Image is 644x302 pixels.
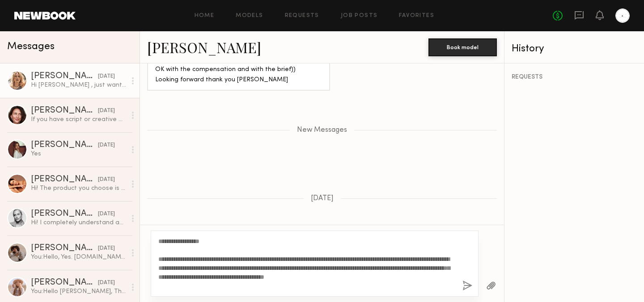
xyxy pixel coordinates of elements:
div: [PERSON_NAME] [31,141,98,150]
div: [PERSON_NAME] [31,106,98,115]
a: Models [236,13,263,19]
a: [PERSON_NAME] [147,38,261,57]
div: [DATE] [98,107,115,115]
div: [PERSON_NAME] [31,278,98,287]
div: Hi! The product you choose is fine, I like all the products in general, no problem! [31,184,126,193]
div: [PERSON_NAME] [31,244,98,253]
div: Hi! I completely understand about the limited quantities. Since I typically reserve collaboration... [31,218,126,227]
div: [DATE] [98,176,115,184]
div: Yes [31,150,126,158]
div: [DATE] [98,210,115,218]
button: Book model [428,38,497,56]
div: [PERSON_NAME] [31,210,98,218]
div: If you have script or creative brief let me know would love to review or additional terms and con... [31,115,126,124]
div: [DATE] [98,72,115,81]
div: Hi [PERSON_NAME] , just wanted to follow up. Also my address just in case. [PERSON_NAME] [STREET_... [31,81,126,89]
div: You: Hello, Yes. [DOMAIN_NAME] Thank you [31,253,126,261]
a: Book model [428,43,497,50]
div: REQUESTS [512,74,637,80]
span: New Messages [297,126,347,134]
div: Hey [PERSON_NAME], thank you so much for your email. Yes, I would love to move forward, and I’m a... [155,44,322,85]
div: History [512,44,637,54]
a: Requests [285,13,319,19]
a: Job Posts [341,13,378,19]
a: Favorites [399,13,434,19]
div: [DATE] [98,279,115,287]
div: [DATE] [98,244,115,253]
a: Home [195,13,215,19]
div: [PERSON_NAME] [31,72,98,81]
div: You: Hello [PERSON_NAME], Thank you very much for your kind response. We would be delighted to pr... [31,287,126,296]
div: [PERSON_NAME] [31,175,98,184]
div: [DATE] [98,141,115,150]
span: [DATE] [311,195,334,202]
span: Messages [7,42,55,52]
